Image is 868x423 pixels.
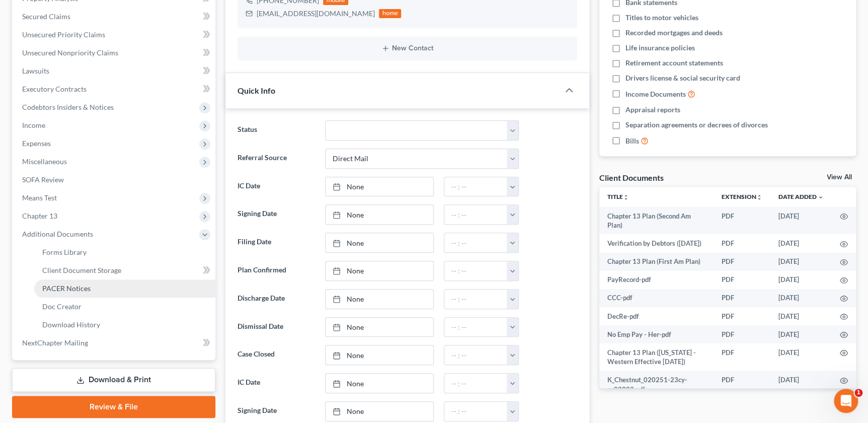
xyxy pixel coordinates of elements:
[599,253,714,271] td: Chapter 13 Plan (First Am Plan)
[14,80,215,98] a: Executory Contracts
[326,177,433,196] a: None
[379,9,401,18] div: home
[22,338,88,347] span: NextChapter Mailing
[714,325,770,343] td: PDF
[756,194,762,200] i: unfold_more
[599,207,714,235] td: Chapter 13 Plan (Second Am Plan)
[232,373,320,393] label: IC Date
[232,345,320,365] label: Case Closed
[770,325,832,343] td: [DATE]
[770,343,832,371] td: [DATE]
[232,149,320,169] label: Referral Source
[599,271,714,289] td: PayRecord-pdf
[770,253,832,271] td: [DATE]
[232,317,320,337] label: Dismissal Date
[22,85,87,93] span: Executory Contracts
[22,121,45,129] span: Income
[326,318,433,337] a: None
[326,233,433,252] a: None
[770,289,832,307] td: [DATE]
[22,66,49,75] span: Lawsuits
[625,58,723,68] span: Retirement account statements
[770,307,832,325] td: [DATE]
[625,13,698,23] span: Titles to motor vehicles
[444,205,507,224] input: -- : --
[599,307,714,325] td: DecRe-pdf
[42,320,100,329] span: Download History
[714,371,770,398] td: PDF
[326,290,433,309] a: None
[22,48,118,57] span: Unsecured Nonpriority Claims
[257,9,375,19] div: [EMAIL_ADDRESS][DOMAIN_NAME]
[232,289,320,309] label: Discharge Date
[625,73,740,83] span: Drivers license & social security card
[14,62,215,80] a: Lawsuits
[42,266,121,274] span: Client Document Storage
[34,279,215,298] a: PACER Notices
[326,261,433,280] a: None
[22,103,114,111] span: Codebtors Insiders & Notices
[42,302,82,311] span: Doc Creator
[714,253,770,271] td: PDF
[34,298,215,316] a: Doc Creator
[22,157,67,166] span: Miscellaneous
[599,289,714,307] td: CCC-pdf
[232,120,320,140] label: Status
[14,26,215,44] a: Unsecured Priority Claims
[599,325,714,343] td: No Emp Pay - Her-pdf
[326,345,433,365] a: None
[12,368,215,392] a: Download & Print
[232,204,320,225] label: Signing Date
[326,374,433,393] a: None
[770,271,832,289] td: [DATE]
[444,233,507,252] input: -- : --
[444,345,507,365] input: -- : --
[42,248,87,256] span: Forms Library
[599,371,714,398] td: K_Chestnut_020251-23cy-cv02002.pdf
[444,402,507,421] input: -- : --
[714,207,770,235] td: PDF
[625,120,768,130] span: Separation agreements or decrees of divorces
[714,234,770,252] td: PDF
[834,389,858,413] iframe: Intercom live chat
[444,261,507,280] input: -- : --
[444,374,507,393] input: -- : --
[770,207,832,235] td: [DATE]
[22,230,93,238] span: Additional Documents
[625,105,680,115] span: Appraisal reports
[22,139,51,148] span: Expenses
[714,343,770,371] td: PDF
[714,307,770,325] td: PDF
[854,389,862,397] span: 1
[623,194,629,200] i: unfold_more
[625,89,686,99] span: Income Documents
[326,402,433,421] a: None
[34,243,215,261] a: Forms Library
[232,401,320,421] label: Signing Date
[14,8,215,26] a: Secured Claims
[599,343,714,371] td: Chapter 13 Plan ([US_STATE] - Western Effective [DATE])
[714,289,770,307] td: PDF
[599,172,664,183] div: Client Documents
[599,234,714,252] td: Verification by Debtors ([DATE])
[444,177,507,196] input: -- : --
[22,30,105,39] span: Unsecured Priority Claims
[770,234,832,252] td: [DATE]
[444,290,507,309] input: -- : --
[238,86,275,95] span: Quick Info
[778,193,824,200] a: Date Added expand_more
[22,211,57,220] span: Chapter 13
[22,12,70,21] span: Secured Claims
[827,174,852,181] a: View All
[444,318,507,337] input: -- : --
[14,334,215,352] a: NextChapter Mailing
[34,261,215,279] a: Client Document Storage
[770,371,832,398] td: [DATE]
[625,28,723,38] span: Recorded mortgages and deeds
[246,44,569,52] button: New Contact
[232,177,320,197] label: IC Date
[326,205,433,224] a: None
[607,193,629,200] a: Titleunfold_more
[625,43,695,53] span: Life insurance policies
[625,136,639,146] span: Bills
